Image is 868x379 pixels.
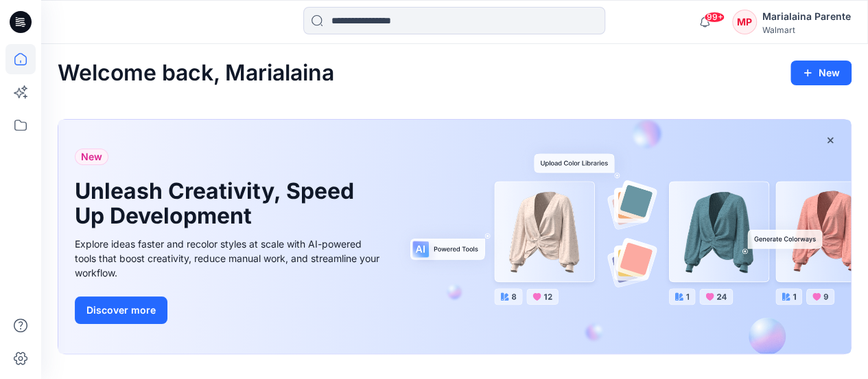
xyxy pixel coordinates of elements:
[75,296,167,324] button: Discover more
[732,10,757,34] div: MP
[81,149,102,165] span: New
[762,8,851,25] div: Marialaina Parente
[75,296,384,324] a: Discover more
[762,25,851,35] div: Walmart
[58,61,334,86] h2: Welcome back, Marialaina
[75,179,363,228] h1: Unleash Creativity, Speed Up Development
[75,237,384,280] div: Explore ideas faster and recolor styles at scale with AI-powered tools that boost creativity, red...
[790,61,852,85] button: New
[704,12,725,23] span: 99+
